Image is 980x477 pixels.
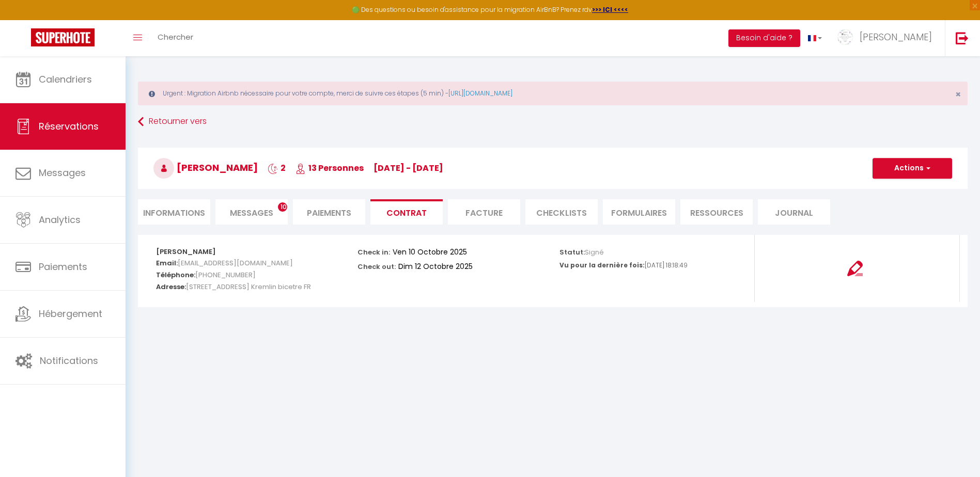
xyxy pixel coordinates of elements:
[847,261,863,276] img: signing-contract
[955,90,961,99] button: Close
[357,260,396,272] p: Check out:
[40,354,98,367] span: Notifications
[153,161,258,174] span: [PERSON_NAME]
[448,89,512,98] a: [URL][DOMAIN_NAME]
[374,162,443,174] span: [DATE] - [DATE]
[39,213,81,226] span: Analytics
[955,88,961,101] span: ×
[559,245,604,257] p: Statut:
[156,282,186,292] strong: Adresse:
[150,20,201,56] a: Chercher
[39,73,92,86] span: Calendriers
[156,247,216,257] strong: [PERSON_NAME]
[758,199,830,225] li: Journal
[645,261,688,271] p: [DATE] 18:18:49
[585,247,604,257] span: Signé
[39,120,99,133] span: Réservations
[448,199,520,225] li: Facture
[268,162,286,174] span: 2
[837,29,853,45] img: ...
[138,113,968,131] a: Retourner vers
[603,199,675,225] li: FORMULAIRES
[230,207,273,219] span: Messages
[138,82,968,105] div: Urgent : Migration Airbnb nécessaire pour votre compte, merci de suivre ces étapes (5 min) -
[39,307,102,320] span: Hébergement
[293,199,365,225] li: Paiements
[680,199,753,225] li: Ressources
[357,245,390,257] p: Check in:
[525,199,598,225] li: CHECKLISTS
[156,270,195,280] strong: Téléphone:
[31,28,95,46] img: Super Booking
[956,31,969,44] img: logout
[178,256,293,271] span: [EMAIL_ADDRESS][DOMAIN_NAME]
[559,261,645,271] p: Vu pour la dernière fois:
[195,267,256,282] span: [PHONE_NUMBER]
[138,199,210,225] li: Informations
[295,162,364,174] span: 13 Personnes
[592,5,628,14] a: >>> ICI <<<<
[186,279,311,294] span: [STREET_ADDRESS] Kremlin bicetre FR
[830,20,945,56] a: ... [PERSON_NAME]
[158,31,193,42] span: Chercher
[39,166,86,179] span: Messages
[728,29,800,47] button: Besoin d'aide ?
[278,202,287,212] span: 10
[860,30,932,43] span: [PERSON_NAME]
[39,260,87,273] span: Paiements
[156,258,178,268] strong: Email:
[370,199,443,225] li: Contrat
[873,158,952,179] button: Actions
